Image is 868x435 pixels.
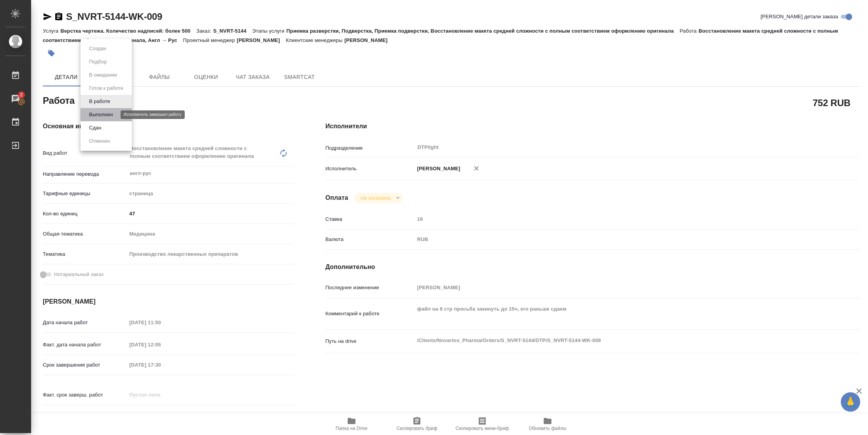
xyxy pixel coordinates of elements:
[87,84,126,93] button: Готов к работе
[87,124,103,132] button: Сдан
[87,44,108,53] button: Создан
[87,137,112,145] button: Отменен
[87,97,112,106] button: В работе
[87,71,119,79] button: В ожидании
[87,110,115,119] button: Выполнен
[87,58,109,66] button: Подбор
